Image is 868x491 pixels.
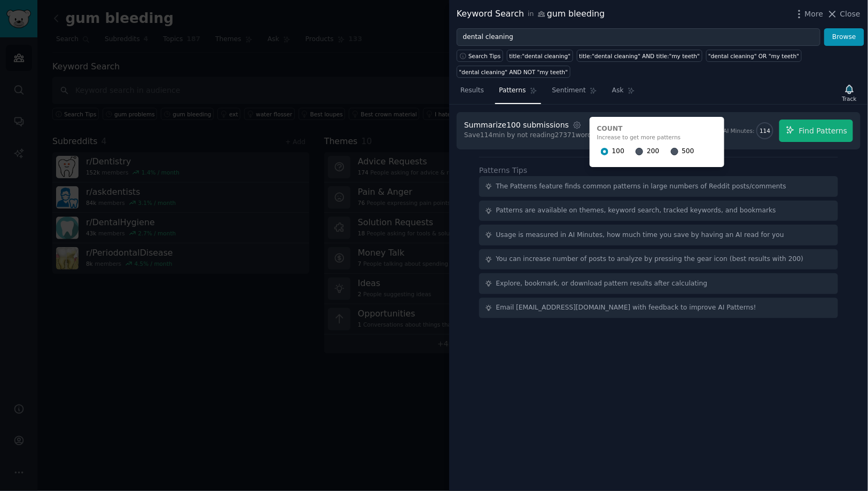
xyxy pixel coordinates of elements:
div: Track [842,95,857,102]
div: title:"dental cleaning" [510,52,571,60]
a: Ask [608,82,639,104]
span: 114 [760,127,770,134]
button: Search Tips [457,50,503,62]
span: Search Tips [468,52,501,60]
label: Patterns Tips [479,166,527,175]
span: Patterns [499,86,526,96]
span: 500 [682,147,694,156]
span: in [528,10,534,19]
div: Usage is measured in AI Minutes, how much time you save by having an AI read for you [496,231,785,240]
div: "dental cleaning" OR "my teeth" [708,52,799,60]
a: Sentiment [549,82,601,104]
a: title:"dental cleaning" AND title:"my teeth" [577,50,702,62]
button: More [794,9,824,20]
span: 100 [612,147,624,156]
div: You can increase number of posts to analyze by pressing the gear icon (best results with 200) [496,255,804,264]
a: title:"dental cleaning" [507,50,573,62]
div: Count [597,124,717,134]
a: "dental cleaning" OR "my teeth" [706,50,802,62]
span: Sentiment [552,86,586,96]
div: Email [EMAIL_ADDRESS][DOMAIN_NAME] with feedback to improve AI Patterns! [496,303,757,313]
span: More [805,9,824,20]
button: Browse [824,28,864,46]
div: The Patterns feature finds common patterns in large numbers of Reddit posts/comments [496,182,787,192]
div: Summarize 100 submissions [464,120,569,131]
a: "dental cleaning" AND NOT "my teeth" [457,66,570,78]
div: Keyword Search gum bleeding [457,7,605,21]
div: title:"dental cleaning" AND title:"my teeth" [579,52,700,60]
input: Try a keyword related to your business [457,28,820,46]
button: Find Patterns [779,120,853,142]
button: Close [827,9,861,20]
a: Patterns [495,82,541,104]
div: Increase to get more patterns [597,133,717,141]
span: 200 [647,147,659,156]
span: Ask [612,86,624,96]
div: Patterns are available on themes, keyword search, tracked keywords, and bookmarks [496,206,776,216]
div: Explore, bookmark, or download pattern results after calculating [496,279,708,289]
span: Close [840,9,861,20]
div: AI Minutes: [723,127,755,134]
span: Find Patterns [799,125,848,137]
button: Track [839,82,861,104]
span: Results [460,86,484,96]
a: Results [457,82,488,104]
div: "dental cleaning" AND NOT "my teeth" [459,68,568,76]
div: Save 114 min by not reading 27371 words [464,131,595,140]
